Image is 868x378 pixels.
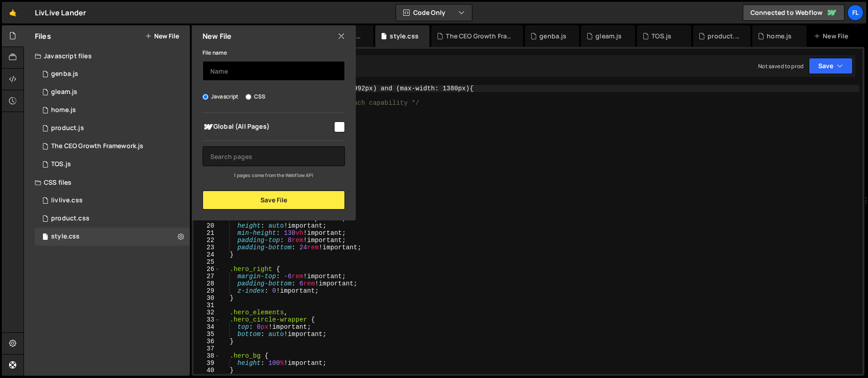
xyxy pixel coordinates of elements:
div: home.js [51,106,76,114]
div: TOS.js [51,160,71,168]
a: Connected to Webflow [743,5,844,21]
div: 25 [193,258,220,266]
small: 1 pages come from the Webflow API [234,172,313,178]
div: genba.js [51,70,78,78]
input: Name [203,61,345,81]
div: 29 [193,287,220,294]
div: 16693/45606.js [35,101,190,119]
h2: New File [203,31,231,41]
div: 16693/45611.js [35,119,190,137]
div: 32 [193,309,220,316]
span: Global (All Pages) [203,121,333,132]
div: livlive.css [51,196,83,205]
button: Save File [203,191,345,210]
div: The CEO Growth Framework.js [446,32,512,41]
div: product.js [708,32,740,41]
div: The CEO Growth Framework.js [51,142,143,150]
label: File name [203,48,227,57]
div: 39 [193,359,220,367]
h2: Files [35,31,51,41]
input: CSS [245,94,251,100]
button: Save [809,58,853,74]
div: 34 [193,323,220,331]
div: 30 [193,294,220,302]
div: 26 [193,266,220,273]
div: gleam.js [595,32,622,41]
input: Search pages [203,146,345,166]
label: Javascript [203,92,239,101]
div: 40 [193,367,220,374]
div: 28 [193,280,220,287]
div: product.js [51,124,84,132]
div: CSS files [24,173,190,191]
div: 20 [193,222,220,229]
div: 22 [193,237,220,244]
div: 16693/45756.js [35,155,190,173]
button: New File [145,33,179,40]
div: 16693/46331.js [35,65,190,83]
div: New File [814,32,852,41]
div: 21 [193,229,220,237]
a: 🤙 [2,2,24,23]
div: 31 [193,302,220,309]
div: 16693/46899.css [35,191,190,210]
div: 16693/46895.css [35,228,190,246]
input: Javascript [203,94,208,100]
div: 33 [193,316,220,323]
button: Code Only [396,5,472,21]
div: gleam.js [51,88,77,96]
div: 16693/46902.css [35,210,190,228]
div: 24 [193,251,220,258]
div: 37 [193,345,220,352]
div: style.css [51,233,80,241]
a: Fl [847,5,863,21]
div: 16693/46531.js [35,137,190,155]
div: home.js [767,32,792,41]
div: TOS.js [651,32,671,41]
div: 27 [193,273,220,280]
div: LivLive Lander [35,7,86,18]
div: style.css [390,32,418,41]
div: product.css [51,215,90,223]
div: Javascript files [24,47,190,65]
label: CSS [245,92,265,101]
div: genba.js [539,32,566,41]
div: Not saved to prod [758,62,803,70]
div: 35 [193,331,220,338]
div: 36 [193,338,220,345]
div: 38 [193,352,220,359]
div: 16693/46301.js [35,83,190,101]
div: 23 [193,244,220,251]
